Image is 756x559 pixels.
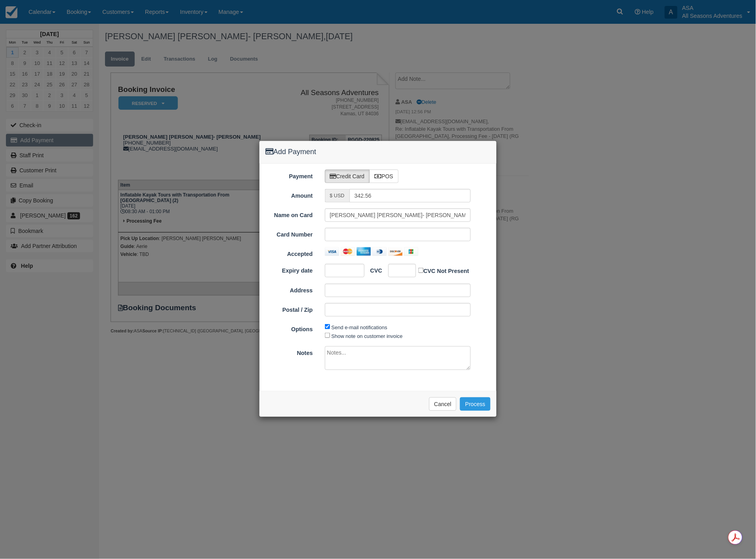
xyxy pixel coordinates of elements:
label: CVC Not Present [418,266,469,275]
label: Send e-mail notifications [332,324,388,330]
input: CVC Not Present [418,268,424,273]
button: Process [460,397,491,411]
label: Options [260,322,319,334]
small: $ USD [330,193,345,198]
label: Show note on customer invoice [332,333,403,339]
label: Amount [260,189,319,200]
label: Notes [260,346,319,357]
label: Card Number [260,228,319,239]
label: Name on Card [260,208,319,219]
label: Accepted [260,247,319,258]
iframe: Secure CVC input frame [393,267,406,275]
label: Credit Card [325,170,370,183]
label: POS [369,170,399,183]
label: Payment [260,170,319,181]
label: Address [260,284,319,295]
label: Postal / Zip [260,303,319,314]
button: Cancel [429,397,457,411]
label: CVC [365,264,382,275]
input: Valid amount required. [349,189,471,202]
iframe: Secure card number input frame [330,231,466,238]
h4: Add Payment [265,147,491,157]
iframe: Secure expiration date input frame [330,267,353,275]
label: Expiry date [260,264,319,275]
